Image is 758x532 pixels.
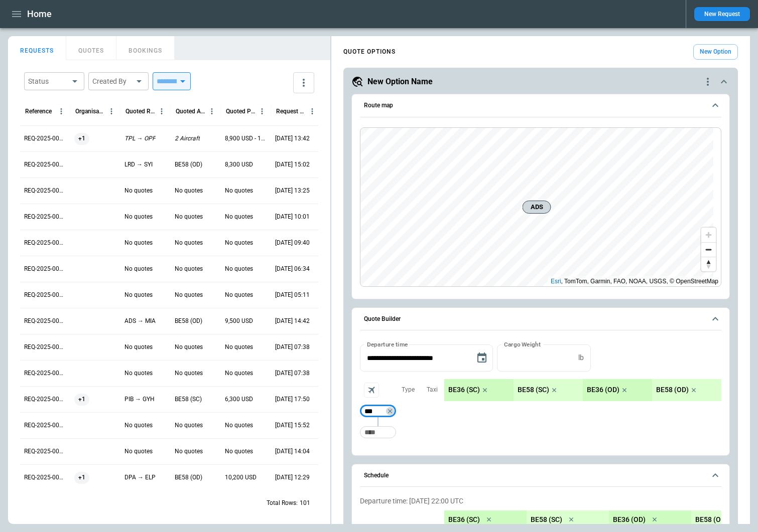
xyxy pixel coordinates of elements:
p: REQ-2025-000261 [24,317,66,325]
p: 6,300 USD [225,395,253,404]
button: QUOTES [66,36,116,60]
button: Quote Builder [360,308,721,331]
p: 08/22/2025 12:29 [275,473,310,482]
div: quote-option-actions [702,76,714,88]
p: No quotes [175,213,203,221]
p: 08/22/2025 14:04 [275,447,310,456]
p: No quotes [175,187,203,195]
button: Quoted Aircraft column menu [205,105,218,118]
p: No quotes [225,187,253,195]
p: REQ-2025-000266 [24,187,66,195]
p: 08/26/2025 14:42 [275,317,310,325]
p: REQ-2025-000255 [24,473,66,482]
p: BE58 (OD) [175,473,202,482]
p: DPA → ELP [124,473,156,482]
p: REQ-2025-000258 [24,395,66,404]
button: Organisation column menu [105,105,118,118]
p: ADS → MIA [124,317,156,325]
p: 9,500 USD [225,317,253,325]
p: BE58 (OD) [175,317,202,325]
p: REQ-2025-000257 [24,421,66,430]
p: REQ-2025-000260 [24,343,66,351]
p: No quotes [225,369,253,378]
p: 09/03/2025 13:25 [275,187,310,195]
p: No quotes [124,213,153,221]
div: Too short [360,426,396,438]
h5: New Option Name [367,76,433,87]
p: 09/03/2025 10:01 [275,213,310,221]
button: New Request [694,7,750,21]
div: Status [28,76,68,86]
p: No quotes [225,291,253,299]
p: lb [578,353,584,362]
p: BE58 (OD) [656,386,689,394]
p: No quotes [124,421,153,430]
button: BOOKINGS [116,36,175,60]
span: +1 [74,387,89,412]
p: REQ-2025-000259 [24,369,66,378]
p: BE58 (SC) [175,395,202,404]
p: Departure time: [DATE] 22:00 UTC [360,497,721,505]
p: No quotes [225,343,253,351]
p: BE58 (OD) [175,160,202,169]
div: scrollable content [444,379,721,401]
h4: QUOTE OPTIONS [343,50,396,54]
div: Quoted Aircraft [176,108,205,115]
p: No quotes [175,239,203,247]
p: 2 Aircraft [175,134,200,143]
p: No quotes [225,239,253,247]
p: No quotes [175,343,203,351]
p: LRD → SYI [124,160,153,169]
button: more [293,72,314,93]
div: Request Created At (UTC-05:00) [276,108,306,115]
div: Quote Builder [360,344,721,443]
p: BE58 (SC) [518,386,549,394]
label: Cargo Weight [504,340,541,348]
p: No quotes [175,265,203,273]
a: Esri [551,278,561,285]
p: REQ-2025-000268 [24,134,66,143]
p: PIB → GYH [124,395,155,404]
span: ADS [527,202,546,212]
p: BE58 (SC) [531,515,562,524]
p: No quotes [175,291,203,299]
div: Not found [360,405,396,417]
p: 101 [300,499,310,507]
button: Zoom out [701,242,716,257]
p: BE36 (SC) [448,386,480,394]
p: REQ-2025-000263 [24,265,66,273]
button: Quoted Price column menu [256,105,269,118]
span: Aircraft selection [364,383,379,398]
p: No quotes [225,447,253,456]
p: 08/29/2025 09:40 [275,239,310,247]
div: Reference [25,108,52,115]
p: No quotes [175,369,203,378]
div: Route map [360,127,721,287]
h6: Route map [364,102,393,109]
p: BE36 (OD) [613,515,646,524]
button: Route map [360,94,721,117]
p: No quotes [124,187,153,195]
p: 08/22/2025 15:52 [275,421,310,430]
p: No quotes [124,369,153,378]
p: No quotes [225,421,253,430]
button: New Option Namequote-option-actions [351,76,730,88]
button: Reset bearing to north [701,257,716,271]
button: Choose date, selected date is Sep 4, 2025 [472,348,492,368]
p: 8,900 USD - 10,200 USD [225,134,267,143]
label: Departure time [367,340,408,348]
p: No quotes [124,291,153,299]
p: REQ-2025-000265 [24,213,66,221]
div: Organisation [75,108,105,115]
button: Quoted Route column menu [155,105,168,118]
p: BE58 (OD) [695,515,728,524]
p: BE36 (OD) [587,386,619,394]
p: Total Rows: [267,499,298,507]
button: Request Created At (UTC-05:00) column menu [306,105,319,118]
p: 10,200 USD [225,473,257,482]
p: No quotes [124,265,153,273]
span: +1 [74,126,89,151]
button: Reference column menu [55,105,68,118]
p: 08/26/2025 07:38 [275,343,310,351]
p: No quotes [124,343,153,351]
